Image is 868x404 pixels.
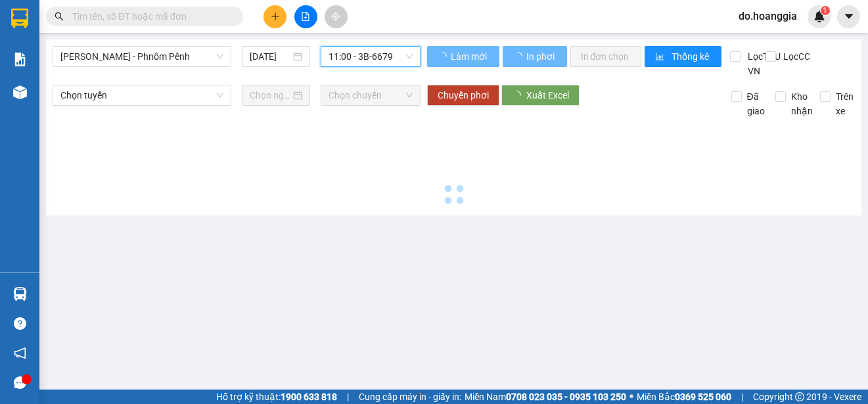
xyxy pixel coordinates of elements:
[501,85,580,106] button: Xuất Excel
[325,5,348,28] button: aim
[672,49,711,64] span: Thống kê
[637,390,731,404] span: Miền Bắc
[347,390,349,404] span: |
[60,47,223,66] span: Hồ Chí Minh - Phnôm Pênh
[813,11,825,22] img: icon-new-feature
[438,52,449,61] span: loading
[506,392,626,402] strong: 0708 023 035 - 0935 103 250
[741,390,743,404] span: |
[11,9,28,28] img: logo-vxr
[329,47,413,66] span: 11:00 - 3B-6679
[451,49,489,64] span: Làm mới
[13,85,27,99] img: warehouse-icon
[512,91,526,100] span: loading
[513,52,524,61] span: loading
[655,52,666,62] span: bar-chart
[742,89,770,118] span: Đã giao
[503,46,567,67] button: In phơi
[301,12,310,21] span: file-add
[526,88,569,102] span: Xuất Excel
[465,390,626,404] span: Miền Nam
[795,392,804,401] span: copyright
[263,5,286,28] button: plus
[216,390,337,404] span: Hỗ trợ kỹ thuật:
[329,85,413,105] span: Chọn chuyến
[526,49,557,64] span: In phơi
[271,12,280,21] span: plus
[331,12,340,21] span: aim
[786,89,818,118] span: Kho nhận
[629,394,633,399] span: ⚪️
[250,49,290,64] input: 15/08/2025
[675,392,731,402] strong: 0369 525 060
[831,89,859,118] span: Trên xe
[843,11,855,22] span: caret-down
[821,6,830,15] sup: 1
[359,390,461,404] span: Cung cấp máy in - giấy in:
[570,46,642,67] button: In đơn chọn
[837,5,860,28] button: caret-down
[14,317,26,330] span: question-circle
[13,287,27,301] img: warehouse-icon
[742,49,783,78] span: Lọc THU VN
[250,88,290,102] input: Chọn ngày
[778,49,812,64] span: Lọc CC
[14,347,26,359] span: notification
[14,376,26,389] span: message
[72,9,227,24] input: Tìm tên, số ĐT hoặc mã đơn
[281,392,337,402] strong: 1900 633 818
[427,46,499,67] button: Làm mới
[60,85,223,105] span: Chọn tuyến
[55,12,64,21] span: search
[427,85,499,106] button: Chuyển phơi
[645,46,721,67] button: bar-chartThống kê
[823,6,827,15] span: 1
[13,53,27,66] img: solution-icon
[294,5,317,28] button: file-add
[728,8,808,24] span: do.hoanggia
